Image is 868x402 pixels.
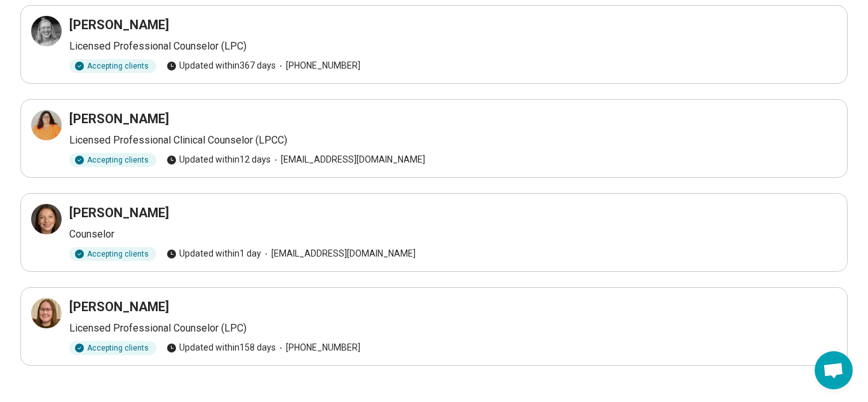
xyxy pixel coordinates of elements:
[69,133,837,148] p: Licensed Professional Clinical Counselor (LPCC)
[69,39,837,54] p: Licensed Professional Counselor (LPC)
[166,59,276,72] span: Updated within 367 days
[69,204,169,222] h3: [PERSON_NAME]
[69,59,156,73] div: Accepting clients
[69,16,169,34] h3: [PERSON_NAME]
[69,247,156,261] div: Accepting clients
[271,153,425,166] span: [EMAIL_ADDRESS][DOMAIN_NAME]
[69,153,156,167] div: Accepting clients
[69,341,156,355] div: Accepting clients
[166,247,261,260] span: Updated within 1 day
[69,298,169,316] h3: [PERSON_NAME]
[815,351,853,389] div: Open chat
[276,59,360,72] span: [PHONE_NUMBER]
[69,110,169,128] h3: [PERSON_NAME]
[166,153,271,166] span: Updated within 12 days
[69,321,837,336] p: Licensed Professional Counselor (LPC)
[69,227,837,242] p: Counselor
[166,341,276,354] span: Updated within 158 days
[261,247,416,260] span: [EMAIL_ADDRESS][DOMAIN_NAME]
[276,341,360,354] span: [PHONE_NUMBER]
